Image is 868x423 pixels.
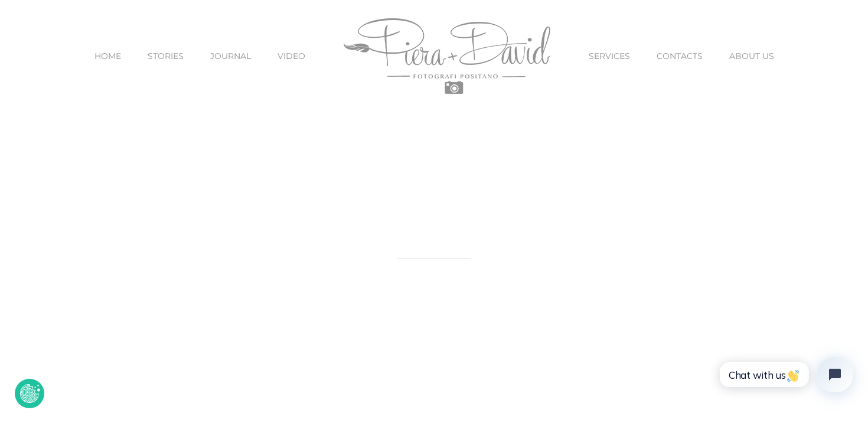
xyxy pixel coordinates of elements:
[657,52,703,60] span: CONTACTS
[729,31,774,81] a: ABOUT US
[701,340,868,423] iframe: Tidio Chat
[278,52,305,60] span: VIDEO
[278,31,305,81] a: VIDEO
[94,52,121,60] span: HOME
[589,52,630,60] span: SERVICES
[148,52,184,60] span: STORIES
[148,31,184,81] a: STORIES
[15,379,44,408] button: Revoke Icon
[315,286,553,324] em: Yacht | Primatist
[410,186,458,232] img: ghiri_bianco
[589,31,630,81] a: SERVICES
[210,52,251,60] span: JOURNAL
[94,31,121,81] a: HOME
[210,31,251,81] a: JOURNAL
[657,31,703,81] a: CONTACTS
[729,52,774,60] span: ABOUT US
[344,18,550,94] img: Piera Plus David Photography Positano Logo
